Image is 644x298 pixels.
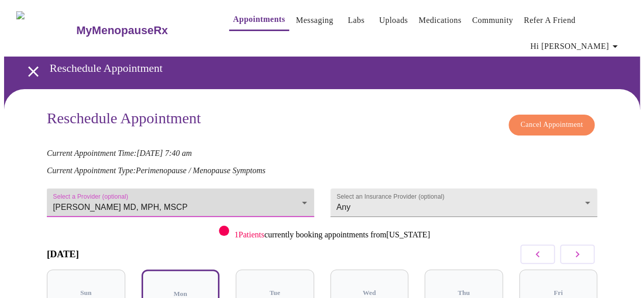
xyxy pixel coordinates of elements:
[229,9,289,31] button: Appointments
[520,10,580,31] button: Refer a Friend
[234,230,264,239] span: 1 Patients
[18,57,48,87] button: open drawer
[75,13,208,48] a: MyMenopauseRx
[50,62,587,75] h3: Reschedule Appointment
[296,13,333,28] a: Messaging
[348,13,365,28] a: Labs
[244,289,306,297] h5: Tue
[509,115,595,136] button: Cancel Appointment
[530,39,621,53] span: Hi [PERSON_NAME]
[151,290,211,298] h5: Mon
[47,188,314,217] div: [PERSON_NAME] MD, MPH, MSCP
[524,13,576,28] a: Refer a Friend
[375,10,412,31] button: Uploads
[233,12,285,26] a: Appointments
[330,188,598,217] div: Any
[433,289,495,297] h5: Thu
[292,10,337,31] button: Messaging
[76,24,168,37] h3: MyMenopauseRx
[468,10,517,31] button: Community
[418,13,461,28] a: Medications
[16,11,75,49] img: MyMenopauseRx Logo
[472,13,513,28] a: Community
[47,166,265,175] em: Current Appointment Type: Perimenopause / Menopause Symptoms
[339,289,401,297] h5: Wed
[527,289,590,297] h5: Fri
[526,36,625,57] button: Hi [PERSON_NAME]
[47,149,192,157] em: Current Appointment Time: [DATE] 7:40 am
[55,289,117,297] h5: Sun
[379,13,408,28] a: Uploads
[47,110,201,130] h3: Reschedule Appointment
[520,119,583,131] span: Cancel Appointment
[47,249,79,260] h3: [DATE]
[340,10,373,31] button: Labs
[414,10,465,31] button: Medications
[234,230,430,239] p: currently booking appointments from [US_STATE]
